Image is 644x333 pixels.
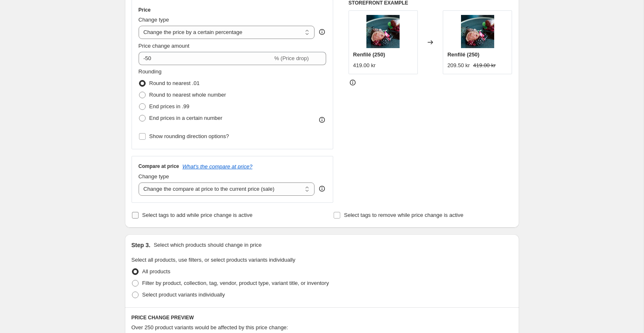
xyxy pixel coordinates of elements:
[318,185,326,193] div: help
[149,92,226,98] span: Round to nearest whole number
[139,173,169,180] span: Change type
[353,51,385,58] span: Renfilé (250)
[139,17,169,23] span: Change type
[132,257,295,263] span: Select all products, use filters, or select products variants individually
[274,55,309,61] span: % (Price drop)
[149,103,190,109] span: End prices in .99
[447,61,470,70] div: 209.50 kr
[132,314,512,321] h6: PRICE CHANGE PREVIEW
[142,292,225,298] span: Select product variants individually
[473,61,495,70] strike: 419.00 kr
[447,51,479,58] span: Renfilé (250)
[149,80,200,86] span: Round to nearest .01
[183,163,253,170] button: What's the compare at price?
[139,7,151,13] h3: Price
[132,324,288,331] span: Over 250 product variants would be affected by this price change:
[132,241,151,249] h2: Step 3.
[461,15,494,48] img: Njalgiesrenfile_1_80x.jpg
[353,61,376,70] div: 419.00 kr
[142,268,171,275] span: All products
[142,280,329,286] span: Filter by product, collection, tag, vendor, product type, variant title, or inventory
[139,163,179,170] h3: Compare at price
[149,115,222,121] span: End prices in a certain number
[142,212,253,218] span: Select tags to add while price change is active
[366,15,400,48] img: Njalgiesrenfile_1_80x.jpg
[139,43,190,49] span: Price change amount
[139,52,273,65] input: -15
[154,241,261,249] p: Select which products should change in price
[318,28,326,36] div: help
[139,68,162,75] span: Rounding
[149,133,229,139] span: Show rounding direction options?
[344,212,463,218] span: Select tags to remove while price change is active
